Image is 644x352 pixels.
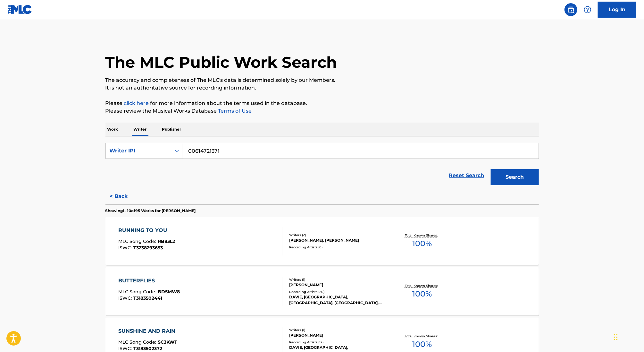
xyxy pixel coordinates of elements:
[598,2,636,18] a: Log In
[158,238,175,244] span: RB83L2
[289,332,386,338] div: [PERSON_NAME]
[289,233,386,237] div: Writers ( 2 )
[405,334,439,339] p: Total Known Shares:
[581,3,594,16] div: Help
[8,5,32,14] img: MLC Logo
[567,6,575,13] img: search
[132,123,149,136] p: Writer
[289,277,386,282] div: Writers ( 1 )
[412,339,432,350] span: 100 %
[612,321,644,352] iframe: Chat Widget
[289,340,386,345] div: Recording Artists ( 12 )
[158,339,177,345] span: SC3KWT
[289,328,386,332] div: Writers ( 1 )
[217,108,252,114] a: Terms of Use
[105,99,539,107] p: Please for more information about the terms used in the database.
[289,294,386,306] div: DAVIE, [GEOGRAPHIC_DATA], [GEOGRAPHIC_DATA], [GEOGRAPHIC_DATA], [GEOGRAPHIC_DATA]
[105,53,337,72] h1: The MLC Public Work Search
[105,267,539,315] a: BUTTERFLIESMLC Song Code:BD5MW8ISWC:T3183502441Writers (1)[PERSON_NAME]Recording Artists (20)DAVI...
[158,289,180,295] span: BD5MW8
[614,328,618,347] div: Drag
[412,238,432,249] span: 100 %
[118,227,175,234] div: RUNNING TO YOU
[289,289,386,294] div: Recording Artists ( 20 )
[105,188,144,204] button: < Back
[133,245,163,251] span: T3238293653
[105,143,539,188] form: Search Form
[405,283,439,288] p: Total Known Shares:
[118,346,133,351] span: ISWC :
[105,123,120,136] p: Work
[105,107,539,115] p: Please review the Musical Works Database
[118,238,158,244] span: MLC Song Code :
[289,282,386,288] div: [PERSON_NAME]
[118,295,133,301] span: ISWC :
[565,3,577,16] a: Public Search
[105,76,539,84] p: The accuracy and completeness of The MLC's data is determined solely by our Members.
[118,327,179,335] div: SUNSHINE AND RAIN
[160,123,183,136] p: Publisher
[105,217,539,265] a: RUNNING TO YOUMLC Song Code:RB83L2ISWC:T3238293653Writers (2)[PERSON_NAME], [PERSON_NAME]Recordin...
[446,168,488,183] a: Reset Search
[124,100,149,106] a: click here
[118,277,180,285] div: BUTTERFLIES
[110,147,167,155] div: Writer IPI
[118,289,158,295] span: MLC Song Code :
[118,245,133,251] span: ISWC :
[405,233,439,238] p: Total Known Shares:
[412,288,432,300] span: 100 %
[289,237,386,243] div: [PERSON_NAME], [PERSON_NAME]
[133,295,162,301] span: T3183502441
[105,84,539,92] p: It is not an authoritative source for recording information.
[289,245,386,250] div: Recording Artists ( 0 )
[133,346,162,351] span: T3183502372
[491,169,539,185] button: Search
[584,6,591,13] img: help
[105,208,196,214] p: Showing 1 - 10 of 95 Works for [PERSON_NAME]
[118,339,158,345] span: MLC Song Code :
